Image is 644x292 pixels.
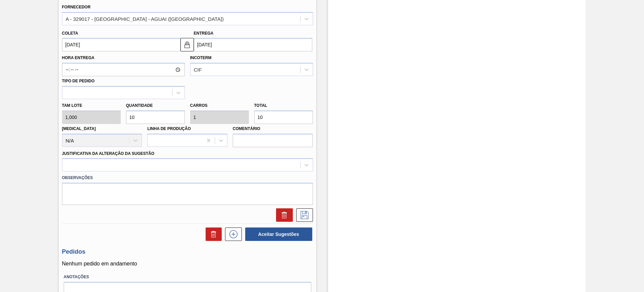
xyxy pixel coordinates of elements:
[62,151,155,156] label: Justificativa da Alteração da Sugestão
[245,227,312,241] button: Aceitar Sugestões
[183,41,191,49] img: locked
[62,101,121,111] label: Tam lote
[126,103,153,108] label: Quantidade
[194,31,214,36] label: Entrega
[273,208,293,222] div: Excluir Sugestão
[190,103,208,108] label: Carros
[242,227,313,242] div: Aceitar Sugestões
[62,248,313,255] h3: Pedidos
[180,38,194,51] button: locked
[62,79,95,83] label: Tipo de pedido
[222,227,242,241] div: Nova sugestão
[62,53,185,63] label: Hora Entrega
[62,31,78,36] label: Coleta
[62,5,91,9] label: Fornecedor
[202,227,222,241] div: Excluir Sugestões
[190,55,212,60] label: Incoterm
[62,173,313,183] label: Observações
[293,208,313,222] div: Salvar Sugestão
[194,67,202,73] div: CIF
[194,38,312,51] input: dd/mm/yyyy
[66,16,224,22] div: A - 329017 - [GEOGRAPHIC_DATA] - AGUAI ([GEOGRAPHIC_DATA])
[254,103,267,108] label: Total
[147,126,191,131] label: Linha de Produção
[62,38,180,51] input: dd/mm/yyyy
[62,261,313,267] p: Nenhum pedido em andamento
[233,124,313,134] label: Comentário
[64,272,311,282] label: Anotações
[62,126,96,131] label: [MEDICAL_DATA]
